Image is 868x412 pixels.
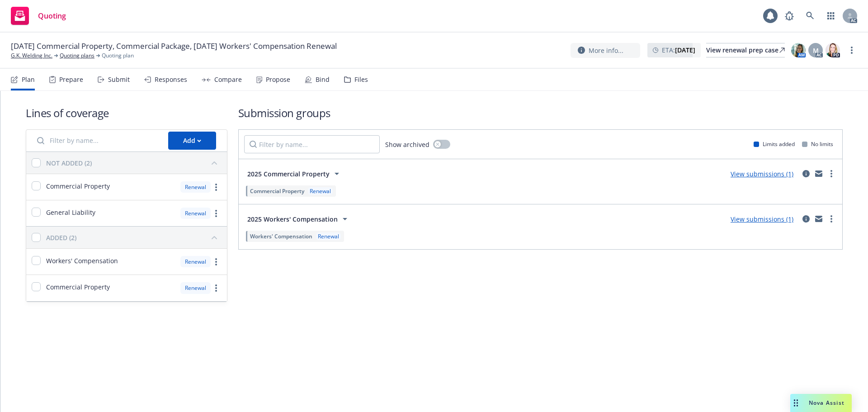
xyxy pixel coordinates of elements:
a: View submissions (1) [731,170,793,178]
a: G.K. Welding Inc. [11,52,52,60]
a: Search [801,7,819,25]
a: circleInformation [801,213,811,224]
a: mail [813,168,824,179]
div: Responses [155,76,187,83]
a: View renewal prep case [706,43,785,57]
a: more [211,256,222,267]
div: Bind [316,76,330,83]
div: Files [354,76,368,83]
button: 2025 Workers' Compensation [244,210,354,228]
div: Plan [22,76,35,83]
span: M [813,46,819,55]
span: [DATE] Commercial Property, Commercial Package, [DATE] Workers' Compensation Renewal [11,41,337,52]
span: ETA : [662,45,695,55]
span: Nova Assist [809,399,844,407]
a: Report a Bug [780,7,798,25]
span: Show archived [385,140,429,149]
span: More info... [589,46,623,55]
div: Submit [108,76,130,83]
span: Workers' Compensation [250,232,312,240]
a: Quoting [7,3,70,28]
a: more [846,45,857,56]
span: Commercial Property [250,187,304,195]
button: ADDED (2) [46,230,222,245]
button: Add [168,132,216,150]
div: Renewal [308,187,333,195]
span: 2025 Commercial Property [247,169,330,179]
div: Renewal [180,208,211,219]
input: Filter by name... [32,132,163,150]
a: more [211,283,222,294]
img: photo [826,43,840,57]
img: photo [791,43,806,57]
button: More info... [571,43,640,58]
span: Workers' Compensation [46,256,118,265]
a: more [826,168,837,179]
strong: [DATE] [675,46,695,54]
span: 2025 Workers' Compensation [247,214,338,224]
span: General Liability [46,208,95,217]
a: Switch app [822,7,840,25]
div: Renewal [180,181,211,193]
div: Add [183,132,201,149]
h1: Submission groups [238,105,843,120]
div: Drag to move [790,394,802,412]
button: Nova Assist [790,394,852,412]
div: ADDED (2) [46,233,76,242]
a: more [826,213,837,224]
a: Quoting plans [60,52,94,60]
div: View renewal prep case [706,43,785,57]
span: Commercial Property [46,181,110,191]
span: Quoting [38,12,66,19]
div: Prepare [59,76,83,83]
div: Propose [266,76,290,83]
span: Commercial Property [46,282,110,292]
a: circleInformation [801,168,811,179]
div: NOT ADDED (2) [46,158,92,168]
h1: Lines of coverage [26,105,227,120]
button: NOT ADDED (2) [46,156,222,170]
div: Renewal [180,282,211,294]
div: Renewal [180,256,211,267]
input: Filter by name... [244,135,380,153]
span: Quoting plan [102,52,134,60]
button: 2025 Commercial Property [244,165,345,183]
div: Limits added [754,140,795,148]
a: more [211,208,222,219]
div: Compare [214,76,242,83]
a: more [211,182,222,193]
a: View submissions (1) [731,215,793,223]
div: Renewal [316,232,341,240]
a: mail [813,213,824,224]
div: No limits [802,140,833,148]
